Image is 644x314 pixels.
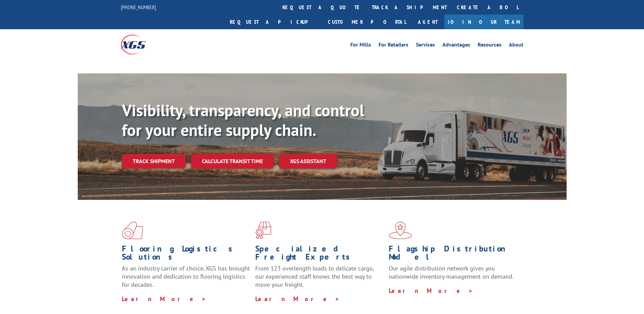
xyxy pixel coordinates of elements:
[122,295,206,303] a: Learn More >
[509,42,523,50] a: About
[255,264,384,295] p: From 123 overlength loads to delicate cargo, our experienced staff knows the best way to move you...
[350,42,371,50] a: For Mills
[389,245,517,264] h1: Flagship Distribution Model
[444,15,523,29] a: Join Our Team
[191,154,274,169] a: Calculate transit time
[279,154,337,169] a: XGS ASSISTANT
[122,154,186,168] a: Track shipment
[478,42,501,50] a: Resources
[442,42,470,50] a: Advantages
[122,245,250,264] h1: Flooring Logistics Solutions
[122,264,250,289] span: As an industry carrier of choice, XGS has brought innovation and dedication to flooring logistics...
[255,222,271,239] img: xgs-icon-focused-on-flooring-red
[121,4,156,11] a: [PHONE_NUMBER]
[379,42,408,50] a: For Retailers
[255,245,384,264] h1: Specialized Freight Experts
[389,222,412,239] img: xgs-icon-flagship-distribution-model-red
[122,100,364,140] b: Visibility, transparency, and control for your entire supply chain.
[389,287,473,295] a: Learn More >
[323,15,411,29] a: Customer Portal
[255,295,340,303] a: Learn More >
[411,15,444,29] a: Agent
[225,15,323,29] a: Request a pickup
[416,42,435,50] a: Services
[389,264,514,280] span: Our agile distribution network gives you nationwide inventory management on demand.
[122,222,143,239] img: xgs-icon-total-supply-chain-intelligence-red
